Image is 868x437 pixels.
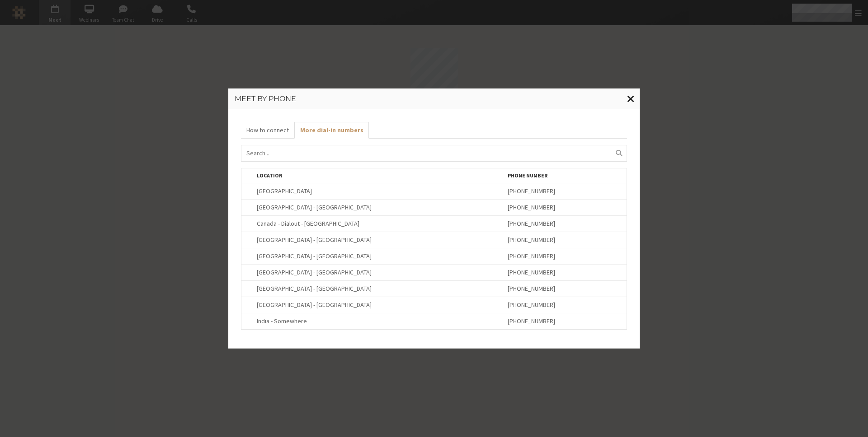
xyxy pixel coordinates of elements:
[251,168,503,183] th: Location
[251,264,503,280] td: [GEOGRAPHIC_DATA] - [GEOGRAPHIC_DATA]
[251,297,503,313] td: [GEOGRAPHIC_DATA] - [GEOGRAPHIC_DATA]
[508,284,555,293] span: [PHONE_NUMBER]
[508,187,555,195] span: [PHONE_NUMBER]
[508,317,555,325] span: [PHONE_NUMBER]
[508,203,555,211] span: [PHONE_NUMBER]
[300,126,363,135] span: More dial-in numbers
[246,126,289,135] span: How to connect
[251,248,503,264] td: [GEOGRAPHIC_DATA] - [GEOGRAPHIC_DATA]
[251,183,503,199] td: [GEOGRAPHIC_DATA]
[508,301,555,309] span: [PHONE_NUMBER]
[508,236,555,244] span: [PHONE_NUMBER]
[251,280,503,297] td: [GEOGRAPHIC_DATA] - [GEOGRAPHIC_DATA]
[503,168,627,183] th: Phone number
[622,88,640,109] button: Close modal
[251,199,503,215] td: [GEOGRAPHIC_DATA] - [GEOGRAPHIC_DATA]
[251,215,503,232] td: Canada - Dialout - [GEOGRAPHIC_DATA]
[508,252,555,260] span: [PHONE_NUMBER]
[251,313,503,330] td: India - Somewhere
[235,95,633,103] h3: Meet by Phone
[241,145,627,162] input: Search...
[251,232,503,248] td: [GEOGRAPHIC_DATA] - [GEOGRAPHIC_DATA]
[508,268,555,276] span: [PHONE_NUMBER]
[508,219,555,228] span: [PHONE_NUMBER]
